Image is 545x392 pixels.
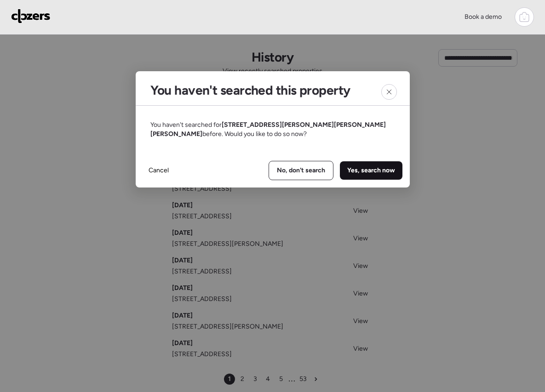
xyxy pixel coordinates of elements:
[150,82,350,98] h2: You haven't searched this property
[347,166,395,175] span: Yes, search now
[277,166,325,175] span: No, don't search
[150,121,386,138] span: [STREET_ADDRESS][PERSON_NAME][PERSON_NAME][PERSON_NAME]
[465,13,502,21] span: Book a demo
[150,121,386,138] span: You haven't searched for before. Would you like to do so now?
[149,166,169,175] span: Cancel
[11,9,51,23] img: Logo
